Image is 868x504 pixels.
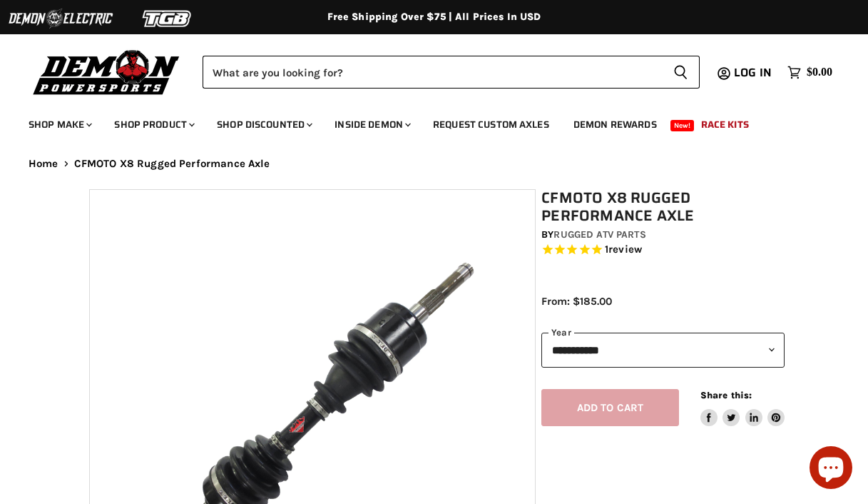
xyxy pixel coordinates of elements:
[662,56,700,89] button: Search
[541,333,785,368] select: year
[690,110,760,139] a: Race Kits
[7,5,114,32] img: Demon Electric Logo 2
[734,64,772,81] span: Log in
[29,46,185,97] img: Demon Powersports
[541,295,612,308] span: From: $185.00
[324,110,419,139] a: Inside Demon
[670,120,695,131] span: New!
[608,243,642,256] span: review
[18,104,829,139] ul: Main menu
[605,243,642,256] span: 1 reviews
[206,110,321,139] a: Shop Discounted
[553,228,645,241] a: Rugged ATV Parts
[18,110,101,139] a: Shop Make
[727,66,780,79] a: Log in
[103,110,203,139] a: Shop Product
[807,66,832,79] span: $0.00
[780,62,839,83] a: $0.00
[700,389,785,427] aside: Share this:
[541,227,785,243] div: by
[74,158,270,170] span: CFMOTO X8 Rugged Performance Axle
[114,5,221,32] img: TGB Logo 2
[541,243,785,258] span: Rated 5.0 out of 5 stars 1 reviews
[422,110,560,139] a: Request Custom Axles
[29,158,58,170] a: Home
[563,110,668,139] a: Demon Rewards
[805,446,857,493] inbox-online-store-chat: Shopify online store chat
[203,56,700,89] form: Product
[203,56,662,89] input: Search
[541,189,785,225] h1: CFMOTO X8 Rugged Performance Axle
[700,390,752,400] span: Share this:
